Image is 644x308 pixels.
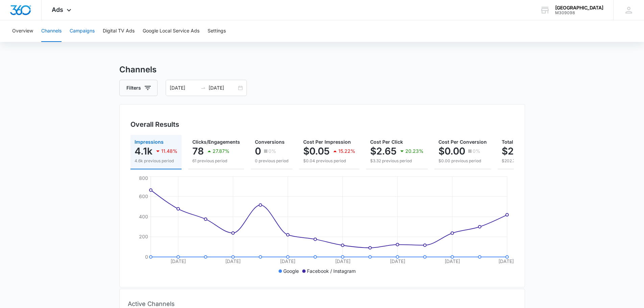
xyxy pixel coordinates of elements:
p: 27.87% [213,149,230,153]
tspan: [DATE] [280,258,295,264]
button: Settings [208,20,226,42]
tspan: [DATE] [389,258,405,264]
span: swap-right [200,85,206,91]
input: Start date [170,84,198,92]
span: Impressions [135,139,164,145]
p: $206.81 [502,146,538,157]
span: Clicks/Engagements [192,139,240,145]
p: 0% [473,149,480,153]
p: 0% [268,149,276,153]
p: 0 previous period [255,158,288,164]
button: Google Local Service Ads [143,20,199,42]
button: Overview [12,20,33,42]
tspan: 600 [139,193,148,199]
span: Cost Per Click [370,139,403,145]
p: 0 [255,146,261,157]
input: End date [209,84,237,92]
p: $2.65 [370,146,397,157]
span: Conversions [255,139,285,145]
button: Channels [41,20,62,42]
h3: Channels [119,64,525,76]
p: 20.23% [405,149,424,153]
span: Cost Per Impression [303,139,351,145]
tspan: 200 [139,234,148,239]
p: 11.48% [161,149,177,153]
button: Filters [119,80,158,96]
tspan: [DATE] [225,258,241,264]
p: $0.05 [303,146,330,157]
div: account id [555,10,603,15]
span: Ads [52,6,63,13]
p: 61 previous period [192,158,240,164]
tspan: [DATE] [170,258,186,264]
button: Campaigns [70,20,95,42]
p: 4.1k [135,146,152,157]
tspan: 0 [145,254,148,260]
span: Cost Per Conversion [438,139,487,145]
tspan: 400 [139,214,148,219]
tspan: [DATE] [498,258,514,264]
p: $0.00 [438,146,465,157]
button: Digital TV Ads [103,20,135,42]
p: Google [283,267,299,275]
tspan: [DATE] [335,258,350,264]
p: $202.76 previous period [502,158,555,164]
p: $0.04 previous period [303,158,355,164]
tspan: [DATE] [444,258,460,264]
p: 4.6k previous period [135,158,177,164]
span: to [200,85,206,91]
p: $3.32 previous period [370,158,424,164]
h3: Overall Results [130,119,179,129]
p: $0.00 previous period [438,158,487,164]
p: Facebook / Instagram [307,267,356,275]
span: Total Spend [502,139,529,145]
p: 15.22% [338,149,355,153]
p: 78 [192,146,204,157]
div: account name [555,5,603,10]
tspan: 800 [139,175,148,181]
